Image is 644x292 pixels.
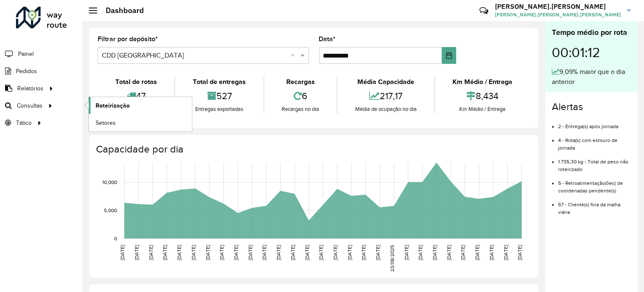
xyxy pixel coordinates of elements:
text: [DATE] [347,245,352,260]
h4: Alertas [552,101,631,113]
span: Tático [16,118,32,127]
div: Total de rotas [100,77,172,87]
span: Setores [96,118,116,127]
div: 527 [177,87,261,105]
li: 4 - Rota(s) com estouro de jornada [558,130,631,152]
div: Km Médio / Entrega [437,105,528,113]
span: Roteirização [96,101,130,110]
span: Clear all [291,50,298,61]
text: [DATE] [333,245,338,260]
text: [DATE] [262,245,267,260]
div: 6 [266,87,335,105]
text: 10,000 [102,179,117,185]
div: 8,434 [437,87,528,105]
a: Contato Rápido [475,2,493,20]
text: [DATE] [134,245,139,260]
text: 23/08/2025 [389,245,395,272]
h4: Capacidade por dia [96,143,530,155]
text: [DATE] [162,245,168,260]
text: [DATE] [489,245,494,260]
label: Filtrar por depósito [98,34,158,44]
text: [DATE] [219,245,224,260]
text: [DATE] [503,245,508,260]
h2: Dashboard [97,6,144,15]
text: [DATE] [446,245,452,260]
text: [DATE] [276,245,281,260]
div: Recargas no dia [266,105,335,113]
text: [DATE] [432,245,437,260]
div: Tempo médio por rota [552,27,631,38]
span: Pedidos [16,67,37,76]
div: Média Capacidade [340,77,432,87]
div: 00:01:12 [552,38,631,67]
text: [DATE] [460,245,466,260]
a: Setores [89,114,192,131]
text: [DATE] [290,245,295,260]
li: 1.735,30 kg - Total de peso não roteirizado [558,152,631,173]
div: Média de ocupação no dia [340,105,432,113]
button: Choose Date [442,47,456,64]
label: Data [319,34,336,44]
div: Total de entregas [177,77,261,87]
text: [DATE] [233,245,239,260]
text: [DATE] [148,245,154,260]
span: Consultas [17,101,43,110]
text: 0 [114,236,117,241]
a: Roteirização [89,97,192,114]
text: [DATE] [176,245,182,260]
text: [DATE] [375,245,381,260]
div: Recargas [266,77,335,87]
text: [DATE] [404,245,409,260]
span: Relatórios [17,84,43,93]
div: 217,17 [340,87,432,105]
div: 47 [100,87,172,105]
text: [DATE] [205,245,210,260]
span: [PERSON_NAME].[PERSON_NAME].[PERSON_NAME] [495,11,621,18]
text: [DATE] [191,245,196,260]
text: [DATE] [247,245,253,260]
text: [DATE] [319,245,324,260]
div: Km Médio / Entrega [437,77,528,87]
li: 2 - Entrega(s) após jornada [558,116,631,130]
text: [DATE] [517,245,523,260]
text: 5,000 [104,208,117,213]
div: 9,09% maior que o dia anterior [552,67,631,87]
text: [DATE] [418,245,423,260]
span: Painel [18,50,34,58]
text: [DATE] [304,245,310,260]
div: Entregas exportadas [177,105,261,113]
li: 5 - Retroalimentação(ões) de coordenadas pendente(s) [558,173,631,195]
text: [DATE] [361,245,367,260]
text: [DATE] [474,245,480,260]
h3: [PERSON_NAME].[PERSON_NAME] [495,3,621,11]
li: 57 - Cliente(s) fora da malha viária [558,195,631,216]
text: [DATE] [120,245,125,260]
